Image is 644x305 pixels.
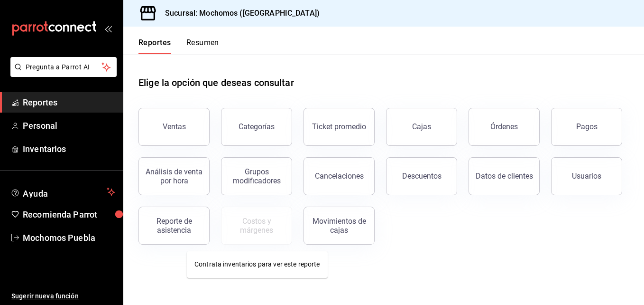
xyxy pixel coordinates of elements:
[227,167,286,185] div: Grupos modificadores
[23,143,115,155] span: Inventarios
[572,172,601,181] div: Usuarios
[469,108,540,146] button: Órdenes
[221,108,292,146] button: Categorías
[304,108,375,146] button: Ticket promedio
[138,157,210,195] button: Análisis de venta por hora
[304,157,375,195] button: Cancelaciones
[304,207,375,245] button: Movimientos de cajas
[239,122,275,131] div: Categorías
[551,157,622,195] button: Usuarios
[23,208,115,221] span: Recomienda Parrot
[312,122,366,131] div: Ticket promedio
[138,108,210,146] button: Ventas
[145,167,203,185] div: Análisis de venta por hora
[412,121,432,133] div: Cajas
[221,207,292,245] button: Contrata inventarios para ver este reporte
[187,251,328,278] div: Contrata inventarios para ver este reporte
[23,96,115,109] span: Reportes
[104,25,112,32] button: open_drawer_menu
[23,186,103,198] span: Ayuda
[227,217,286,235] div: Costos y márgenes
[163,122,186,131] div: Ventas
[23,119,115,132] span: Personal
[26,62,102,72] span: Pregunta a Parrot AI
[386,157,457,195] button: Descuentos
[490,122,518,131] div: Órdenes
[138,38,219,54] div: navigation tabs
[138,207,210,245] button: Reporte de asistencia
[138,76,294,90] h1: Elige la opción que deseas consultar
[145,217,203,235] div: Reporte de asistencia
[402,172,442,181] div: Descuentos
[157,8,320,19] h3: Sucursal: Mochomos ([GEOGRAPHIC_DATA])
[186,38,219,54] button: Resumen
[10,57,117,77] button: Pregunta a Parrot AI
[576,122,598,131] div: Pagos
[476,172,533,181] div: Datos de clientes
[315,172,364,181] div: Cancelaciones
[23,231,115,244] span: Mochomos Puebla
[386,108,457,146] a: Cajas
[11,291,115,301] span: Sugerir nueva función
[138,38,171,54] button: Reportes
[7,69,117,79] a: Pregunta a Parrot AI
[310,217,368,235] div: Movimientos de cajas
[551,108,622,146] button: Pagos
[221,157,292,195] button: Grupos modificadores
[469,157,540,195] button: Datos de clientes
